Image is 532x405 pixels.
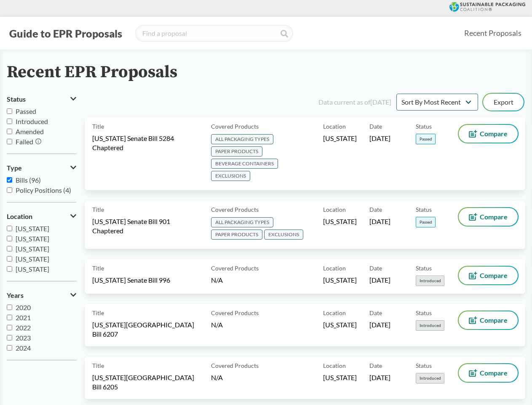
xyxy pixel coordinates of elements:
[459,364,518,382] button: Compare
[460,24,525,43] a: Recent Proposals
[16,245,49,253] span: [US_STATE]
[416,320,444,331] span: Introduced
[211,134,273,144] span: ALL PACKAGING TYPES
[92,217,201,235] span: [US_STATE] Senate Bill 901 Chaptered
[369,320,390,329] span: [DATE]
[7,256,12,262] input: [US_STATE]
[7,335,12,340] input: 2023
[7,108,12,114] input: Passed
[323,205,346,214] span: Location
[7,236,12,241] input: [US_STATE]
[92,275,170,285] span: [US_STATE] Senate Bill 996
[416,122,432,131] span: Status
[16,224,49,232] span: [US_STATE]
[211,361,259,370] span: Covered Products
[323,217,357,226] span: [US_STATE]
[211,159,278,169] span: BEVERAGE CONTAINERS
[16,344,31,352] span: 2024
[211,217,273,227] span: ALL PACKAGING TYPES
[7,129,12,134] input: Amended
[323,275,357,285] span: [US_STATE]
[369,308,382,317] span: Date
[369,205,382,214] span: Date
[323,264,346,273] span: Location
[416,134,436,144] span: Passed
[416,264,432,273] span: Status
[211,373,223,381] span: N/A
[7,187,12,193] input: Policy Positions (4)
[211,205,259,214] span: Covered Products
[135,25,293,42] input: Find a proposal
[7,63,177,82] h2: Recent EPR Proposals
[323,308,346,317] span: Location
[92,308,104,317] span: Title
[92,205,104,214] span: Title
[480,370,508,376] span: Compare
[7,288,76,302] button: Years
[211,229,262,240] span: PAPER PRODUCTS
[16,255,49,263] span: [US_STATE]
[369,217,390,226] span: [DATE]
[92,122,104,131] span: Title
[369,275,390,285] span: [DATE]
[16,138,33,146] span: Failed
[7,246,12,251] input: [US_STATE]
[480,130,508,137] span: Compare
[16,127,44,135] span: Amended
[16,107,36,115] span: Passed
[7,226,12,231] input: [US_STATE]
[459,311,518,329] button: Compare
[16,176,41,184] span: Bills (96)
[7,266,12,272] input: [US_STATE]
[7,119,12,124] input: Introduced
[16,324,31,332] span: 2022
[7,92,76,106] button: Status
[416,373,444,383] span: Introduced
[92,361,104,370] span: Title
[323,122,346,131] span: Location
[416,361,432,370] span: Status
[211,122,259,131] span: Covered Products
[416,275,444,286] span: Introduced
[211,321,223,329] span: N/A
[92,134,201,152] span: [US_STATE] Senate Bill 5284 Chaptered
[459,208,518,226] button: Compare
[369,134,390,143] span: [DATE]
[211,276,223,284] span: N/A
[369,373,390,382] span: [DATE]
[16,313,31,321] span: 2021
[483,94,524,111] button: Export
[7,209,76,224] button: Location
[7,292,24,299] span: Years
[92,320,201,339] span: [US_STATE][GEOGRAPHIC_DATA] Bill 6207
[92,264,104,273] span: Title
[7,325,12,330] input: 2022
[16,235,49,243] span: [US_STATE]
[323,134,357,143] span: [US_STATE]
[16,117,48,125] span: Introduced
[264,229,303,240] span: EXCLUSIONS
[7,345,12,351] input: 2024
[7,161,76,175] button: Type
[211,171,250,181] span: EXCLUSIONS
[318,97,391,107] div: Data current as of [DATE]
[211,146,262,157] span: PAPER PRODUCTS
[7,315,12,320] input: 2021
[16,334,31,342] span: 2023
[416,205,432,214] span: Status
[480,272,508,279] span: Compare
[7,164,22,172] span: Type
[7,213,32,220] span: Location
[92,373,201,391] span: [US_STATE][GEOGRAPHIC_DATA] Bill 6205
[459,125,518,143] button: Compare
[323,320,357,329] span: [US_STATE]
[323,361,346,370] span: Location
[416,217,436,227] span: Passed
[416,308,432,317] span: Status
[369,264,382,273] span: Date
[369,122,382,131] span: Date
[211,308,259,317] span: Covered Products
[16,303,31,311] span: 2020
[459,267,518,284] button: Compare
[211,264,259,273] span: Covered Products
